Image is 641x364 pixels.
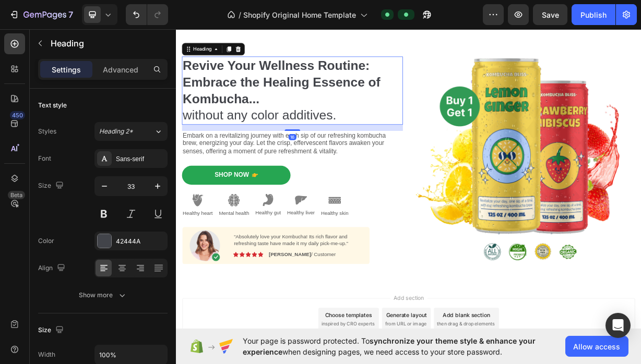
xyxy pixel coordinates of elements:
[38,236,54,246] div: Color
[116,237,165,246] div: 42444A
[8,191,25,199] div: Beta
[99,127,133,136] span: Heading 2*
[580,9,607,20] div: Publish
[125,305,182,313] strong: [PERSON_NAME]
[195,250,232,259] p: Healthy skin
[205,228,222,245] img: gempages_432750572815254551-3bcf62e5-f566-4970-8a24-e11068ba25cd.svg
[78,282,250,299] p: “Absolutely love your Kombucha! Its rich flavor and refreshing taste have made it my daily pick-m...
[565,336,628,357] button: Allow access
[573,341,620,352] span: Allow access
[10,111,25,119] div: 450
[79,290,127,300] div: Show more
[321,30,619,335] img: gempages_432750572815254551-81609f45-490e-43cf-9235-9e76f3811c1f.png
[533,4,567,25] button: Save
[243,9,356,20] span: Shopify Original Home Template
[176,25,641,333] iframe: Design area
[18,276,60,318] img: gempages_432750572815254551-80c1ffc7-0e50-4f04-aa72-c8b8ca87d491.png
[38,261,67,275] div: Align
[125,306,215,312] p: / Customer
[38,323,66,337] div: Size
[126,4,168,25] div: Undo/Redo
[239,9,241,20] span: /
[51,37,163,50] p: Heading
[52,64,81,75] p: Settings
[243,335,565,357] span: Your page is password protected. To when designing pages, we need access to your store password.
[116,154,165,164] div: Sans-serif
[572,4,615,25] button: Publish
[243,336,536,356] span: synchronize your theme style & enhance your experience
[542,10,559,19] span: Save
[4,4,78,25] button: 7
[38,350,55,359] div: Width
[103,64,138,75] p: Advanced
[606,313,631,338] div: Open Intercom Messenger
[38,127,56,136] div: Styles
[94,122,168,141] button: Heading 2*
[38,154,51,163] div: Font
[38,179,66,193] div: Size
[38,286,168,305] button: Show more
[95,345,167,364] input: Auto
[68,8,73,21] p: 7
[38,101,67,110] div: Text style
